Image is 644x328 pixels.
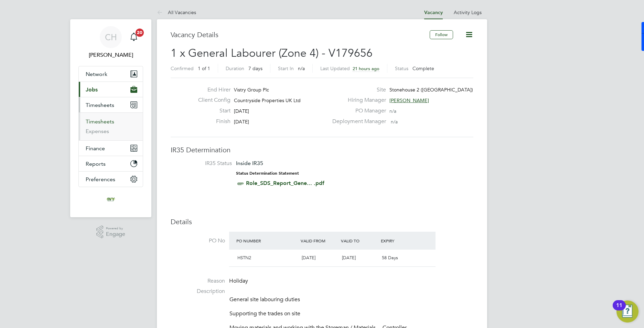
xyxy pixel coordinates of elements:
label: Reason [171,277,225,285]
span: n/a [389,108,396,114]
label: Deployment Manager [328,118,386,125]
span: 1 of 1 [198,65,210,72]
span: [DATE] [302,255,315,261]
span: Powered by [106,226,125,231]
div: 11 [616,305,622,314]
div: PO Number [235,234,299,247]
img: ivyresourcegroup-logo-retina.png [105,194,116,205]
span: Complete [412,65,434,72]
a: Go to home page [78,194,143,205]
label: End Hirer [193,86,230,94]
label: Duration [226,65,244,72]
span: CH [105,33,117,42]
div: Valid From [299,234,339,247]
p: General site labouring duties [229,296,473,303]
label: Last Updated [320,65,350,72]
button: Follow [430,30,453,39]
label: PO Manager [328,107,386,114]
label: Start In [278,65,294,72]
span: Vistry Group Plc [234,87,269,93]
span: Finance [86,145,105,152]
div: Expiry [379,234,419,247]
span: 21 hours ago [353,66,379,72]
button: Preferences [79,172,143,187]
div: Valid To [339,234,379,247]
h3: Vacancy Details [171,30,430,39]
a: Powered byEngage [96,226,126,239]
button: Jobs [79,82,143,97]
button: Network [79,66,143,81]
a: Role_SDS_Report_Gene... .pdf [246,180,324,186]
button: Reports [79,156,143,171]
span: Charlie Hobbs [78,51,143,59]
span: Jobs [86,86,98,93]
span: n/a [391,119,398,125]
a: Expenses [86,128,109,134]
span: 7 days [248,65,262,72]
button: Finance [79,141,143,156]
span: Engage [106,231,125,237]
label: Description [171,288,225,295]
a: 20 [127,26,141,48]
button: Open Resource Center, 11 new notifications [616,300,638,322]
span: Preferences [86,176,115,183]
h3: Details [171,217,473,226]
nav: Main navigation [70,19,151,217]
span: Reports [86,161,106,167]
div: Timesheets [79,112,143,140]
label: Start [193,107,230,114]
span: Holiday [229,277,248,284]
a: Activity Logs [454,9,482,15]
a: CH[PERSON_NAME] [78,26,143,59]
span: [DATE] [342,255,356,261]
label: Site [328,86,386,94]
label: Client Config [193,97,230,104]
strong: Status Determination Statement [236,171,299,176]
a: All Vacancies [157,9,196,15]
button: Timesheets [79,97,143,112]
span: Stonehouse 2 ([GEOGRAPHIC_DATA]) [389,87,473,93]
label: Finish [193,118,230,125]
span: Inside IR35 [236,160,263,166]
span: n/a [298,65,305,72]
p: Supporting the trades on site [229,310,473,317]
span: Network [86,71,107,77]
span: [DATE] [234,108,249,114]
span: HSTN2 [237,255,251,261]
span: 20 [136,29,144,37]
a: Timesheets [86,118,114,125]
span: 1 x General Labourer (Zone 4) - V179656 [171,46,373,60]
label: IR35 Status [178,160,232,167]
span: [DATE] [234,119,249,125]
label: PO No [171,237,225,244]
label: Confirmed [171,65,194,72]
span: 58 Days [382,255,398,261]
span: Timesheets [86,102,114,108]
span: Countryside Properties UK Ltd [234,97,301,103]
label: Hiring Manager [328,97,386,104]
h3: IR35 Determination [171,145,473,154]
span: [PERSON_NAME] [389,97,429,103]
label: Status [395,65,408,72]
a: Vacancy [424,10,443,15]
